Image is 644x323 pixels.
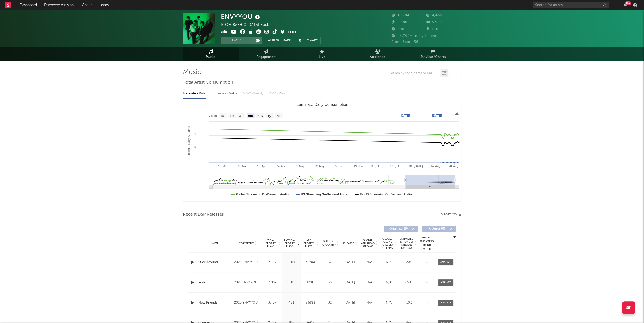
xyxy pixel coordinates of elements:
text: 2k [193,132,196,135]
span: Jump Score: 56.1 [392,40,421,44]
div: 2020 ENVYYOU [234,259,261,265]
span: Released [342,242,354,245]
button: Edit [288,29,297,36]
span: 4,455 [426,14,442,17]
text: 10. Apr [257,165,266,168]
div: [DATE] [341,300,358,305]
div: 3.43k [264,300,281,305]
span: Originals ( 19 ) [387,227,410,230]
span: Features ( 0 ) [425,227,448,230]
text: 31. [DATE] [409,165,423,168]
span: Copyright [239,242,254,245]
div: 3.78M [302,260,319,265]
div: <5% [400,260,417,265]
text: 3. [DATE] [371,165,383,168]
button: Summary [297,37,321,44]
text: 17. [DATE] [390,165,403,168]
text: 1m [230,114,234,118]
button: Features(0) [422,226,456,232]
div: [GEOGRAPHIC_DATA] | Rock [221,22,275,28]
div: 35 [321,280,339,285]
text: 1y [267,114,271,118]
div: N/A [380,300,397,305]
text: 22. May [314,165,324,168]
span: 44,794 Monthly Listeners [392,34,441,38]
div: 1.01k [283,260,300,265]
div: N/A [361,280,378,285]
div: N/A [380,280,397,285]
div: <5% [400,280,417,285]
div: 7.05k [264,280,281,285]
div: 2025 ENVYYOU [234,280,261,286]
a: violet [198,280,232,285]
a: Music [183,47,239,61]
span: 10,904 [392,14,409,17]
div: [DATE] [341,280,358,285]
span: ATD Spotify Plays [302,239,316,248]
div: Luminate - Weekly [211,89,238,98]
text: 6m [248,114,253,118]
span: Last Day Spotify Plays [283,239,297,248]
span: Benchmark [272,38,291,44]
text: Luminate Daily Consumption [296,102,348,107]
span: 5,920 [426,21,442,24]
span: Playlists/Charts [421,54,446,60]
div: 37 [321,260,339,265]
text: 28. Aug [449,165,458,168]
text: Global Streaming On-Demand Audio [236,193,289,196]
text: 3m [239,114,243,118]
text: [DATE] [432,114,442,117]
span: 7 Day Spotify Plays [264,239,278,248]
text: 1k [193,146,196,149]
text: 24. Apr [276,165,285,168]
span: Engagement [256,54,277,60]
div: 99 + [625,1,631,5]
div: Global Streaming Trend (Last 60D) [419,236,434,251]
text: 14. Aug [430,165,440,168]
span: Audience [370,54,385,60]
div: 481 [283,300,300,305]
span: 898 [392,28,404,31]
div: N/A [361,300,378,305]
div: 1.01k [283,280,300,285]
text: → [424,114,427,117]
span: Spotify Popularity [321,239,336,247]
button: Track [221,37,253,44]
a: Live [294,47,350,61]
a: New Friends [198,300,232,305]
button: Originals(19) [384,226,418,232]
button: Export CSV [440,213,461,216]
span: Estimated % Playlist Streams Last Day [400,237,414,250]
text: All [277,114,280,118]
text: 5. Jun [335,165,342,168]
a: Audience [350,47,406,61]
span: Summary [303,39,318,42]
a: Benchmark [265,37,294,44]
div: Luminate - Daily [183,89,206,98]
text: 1w [220,114,224,118]
text: 8. May [296,165,304,168]
span: Global Rolling 7D Audio Streams [380,237,394,250]
span: Total Artist Consumption [183,80,233,86]
div: 2020 ENVYYOU [234,300,261,306]
div: 7.18k [264,260,281,265]
text: 0 [195,159,196,162]
div: 2.58M [302,300,319,305]
text: 27. Mar [237,165,247,168]
a: Engagement [239,47,294,61]
text: 13. Mar [218,165,227,168]
span: 20,800 [392,21,410,24]
span: Global ATD Audio Streams [361,239,375,248]
div: ENVYYOU [221,13,261,21]
div: 128k [302,280,319,285]
div: Name [198,241,232,245]
button: 99+ [623,3,627,7]
span: Music [206,54,215,60]
svg: Luminate Daily Consumption [183,100,461,201]
div: [DATE] [341,260,358,265]
text: US Streaming On-Demand Audio [301,193,348,196]
span: Live [319,54,325,60]
a: Stick Around [198,260,232,265]
text: YTD [257,114,263,118]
